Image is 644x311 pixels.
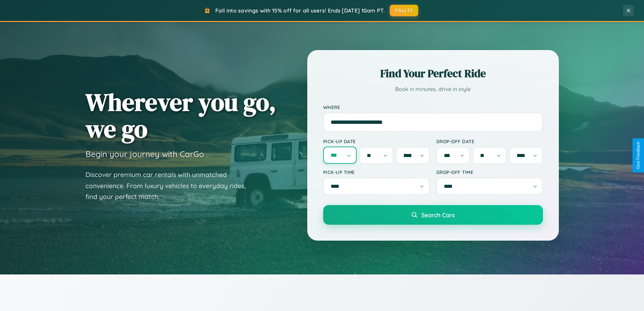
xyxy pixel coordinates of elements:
[215,7,385,14] span: Fall into savings with 15% off for all users! Ends [DATE] 10am PT.
[436,138,543,144] label: Drop-off Date
[323,205,543,225] button: Search Cars
[323,104,543,110] label: Where
[86,89,276,142] h1: Wherever you go, we go
[323,84,543,94] p: Book in minutes, drive in style
[86,149,204,159] h3: Begin your journey with CarGo
[390,5,418,16] button: FALL15
[421,211,455,219] span: Search Cars
[323,66,543,81] h2: Find Your Perfect Ride
[323,138,430,144] label: Pick-up Date
[636,142,641,169] div: Give Feedback
[86,169,255,202] p: Discover premium car rentals with unmatched convenience. From luxury vehicles to everyday rides, ...
[436,169,543,175] label: Drop-off Time
[323,169,430,175] label: Pick-up Time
